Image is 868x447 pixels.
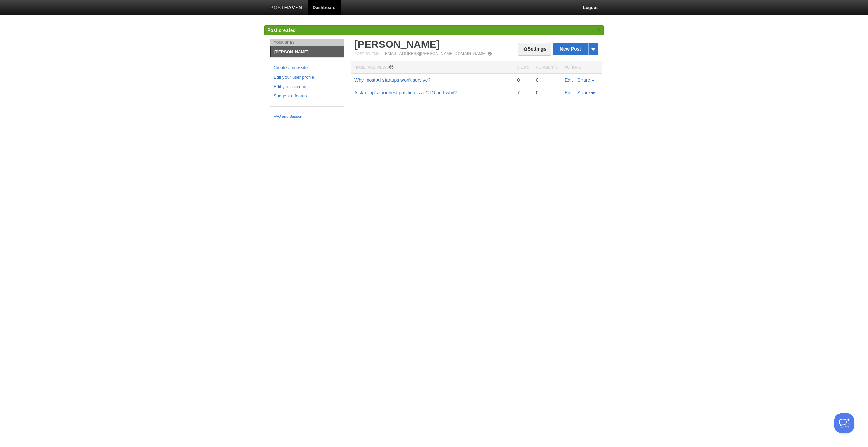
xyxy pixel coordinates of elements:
[270,39,344,46] li: Your Sites
[536,90,558,96] div: 0
[271,46,344,57] a: [PERSON_NAME]
[577,90,590,95] span: Share
[274,64,340,72] a: Create a new site
[354,52,382,56] span: Post by Email
[267,27,296,33] span: Post created
[384,51,486,56] a: [EMAIL_ADDRESS][PERSON_NAME][DOMAIN_NAME]
[354,39,440,50] a: [PERSON_NAME]
[274,74,340,81] a: Edit your user profile
[517,90,529,96] div: 7
[514,61,532,74] th: Views
[561,61,602,74] th: Actions
[270,6,302,11] img: Posthaven-bar
[834,413,854,433] iframe: Help Scout Beacon - Open
[274,83,340,91] a: Edit your account
[354,77,430,83] a: Why most AI startups won't survive?
[565,77,573,83] a: Edit
[354,90,457,95] a: A start-up’s toughest position is a CTO and why?
[518,43,551,56] a: Settings
[517,77,529,83] div: 0
[577,77,590,83] span: Share
[536,77,558,83] div: 0
[596,25,602,34] a: ×
[533,61,561,74] th: Comments
[389,65,393,70] span: 65
[274,93,340,100] a: Suggest a feature
[553,43,598,55] a: New Post
[565,90,573,95] a: Edit
[274,114,340,120] a: FAQ and Support
[351,61,514,74] th: Homepage Views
